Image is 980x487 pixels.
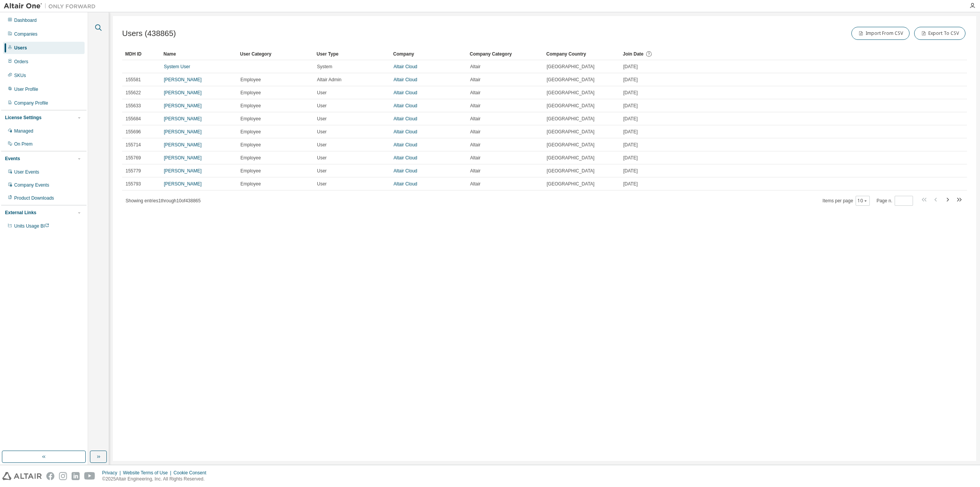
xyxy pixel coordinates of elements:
[14,72,26,79] div: SKUs
[547,103,595,109] span: [GEOGRAPHIC_DATA]
[126,77,141,83] span: 155581
[317,77,341,83] span: Altair Admin
[623,142,638,148] span: [DATE]
[14,195,54,201] div: Product Downloads
[240,181,261,187] span: Employee
[102,470,123,476] div: Privacy
[14,141,33,147] div: On Prem
[164,116,202,121] a: [PERSON_NAME]
[14,100,48,106] div: Company Profile
[317,181,327,187] span: User
[14,59,28,65] div: Orders
[317,90,327,96] span: User
[102,476,211,482] p: © 2025 Altair Engineering, Inc. All Rights Reserved.
[470,116,480,122] span: Altair
[470,168,480,174] span: Altair
[394,77,417,82] a: Altair Cloud
[14,86,38,92] div: User Profile
[394,64,417,69] a: Altair Cloud
[164,155,202,161] a: [PERSON_NAME]
[14,31,38,37] div: Companies
[126,155,141,161] span: 155769
[240,129,261,135] span: Employee
[470,77,480,83] span: Altair
[470,48,540,60] div: Company Category
[823,196,870,206] span: Items per page
[623,51,644,57] span: Join Date
[14,223,49,229] span: Units Usage BI
[394,181,417,187] a: Altair Cloud
[240,77,261,83] span: Employee
[59,472,67,480] img: instagram.svg
[164,77,202,82] a: [PERSON_NAME]
[126,90,141,96] span: 155622
[164,90,202,95] a: [PERSON_NAME]
[126,129,141,135] span: 155696
[46,472,54,480] img: facebook.svg
[623,129,638,135] span: [DATE]
[394,142,417,148] a: Altair Cloud
[72,472,80,480] img: linkedin.svg
[317,155,327,161] span: User
[5,210,36,216] div: External Links
[470,142,480,148] span: Altair
[317,168,327,174] span: User
[2,472,42,480] img: altair_logo.svg
[546,48,617,60] div: Company Country
[623,168,638,174] span: [DATE]
[851,27,910,40] button: Import From CSV
[14,45,27,51] div: Users
[164,142,202,148] a: [PERSON_NAME]
[126,103,141,109] span: 155633
[470,90,480,96] span: Altair
[240,155,261,161] span: Employee
[623,90,638,96] span: [DATE]
[317,129,327,135] span: User
[14,169,39,175] div: User Events
[5,115,41,121] div: License Settings
[394,168,417,174] a: Altair Cloud
[623,103,638,109] span: [DATE]
[394,129,417,134] a: Altair Cloud
[857,198,868,204] button: 10
[547,155,595,161] span: [GEOGRAPHIC_DATA]
[164,129,202,134] a: [PERSON_NAME]
[173,470,211,476] div: Cookie Consent
[126,142,141,148] span: 155714
[317,142,327,148] span: User
[164,181,202,187] a: [PERSON_NAME]
[163,48,234,60] div: Name
[164,103,202,108] a: [PERSON_NAME]
[123,470,173,476] div: Website Terms of Use
[164,168,202,174] a: [PERSON_NAME]
[240,90,261,96] span: Employee
[126,198,201,203] span: Showing entries 1 through 10 of 438865
[126,168,141,174] span: 155779
[547,90,595,96] span: [GEOGRAPHIC_DATA]
[240,142,261,148] span: Employee
[5,156,20,162] div: Events
[126,181,141,187] span: 155793
[240,116,261,122] span: Employee
[164,64,190,69] a: System User
[394,103,417,108] a: Altair Cloud
[470,129,480,135] span: Altair
[623,116,638,122] span: [DATE]
[645,51,652,57] svg: Date when the user was first added or directly signed up. If the user was deleted and later re-ad...
[470,181,480,187] span: Altair
[240,103,261,109] span: Employee
[14,182,49,188] div: Company Events
[317,64,332,70] span: System
[126,116,141,122] span: 155684
[393,48,464,60] div: Company
[470,64,480,70] span: Altair
[623,64,638,70] span: [DATE]
[623,155,638,161] span: [DATE]
[914,27,965,40] button: Export To CSV
[125,48,157,60] div: MDH ID
[470,103,480,109] span: Altair
[84,472,95,480] img: youtube.svg
[547,116,595,122] span: [GEOGRAPHIC_DATA]
[317,103,327,109] span: User
[547,129,595,135] span: [GEOGRAPHIC_DATA]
